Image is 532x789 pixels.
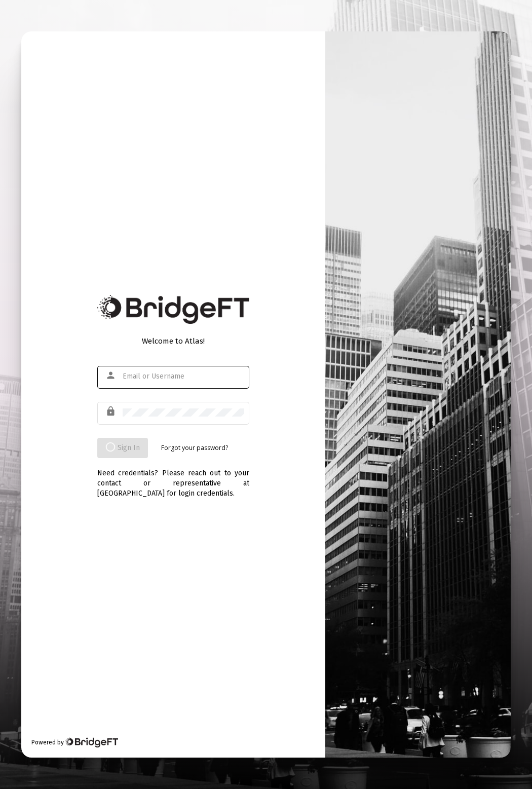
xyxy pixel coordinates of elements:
[31,737,118,747] div: Powered by
[97,336,249,346] div: Welcome to Atlas!
[105,443,140,452] span: Sign In
[97,295,249,324] img: Bridge Financial Technology Logo
[161,443,228,453] a: Forgot your password?
[123,372,244,381] input: Email or Username
[65,737,118,747] img: Bridge Financial Technology Logo
[105,369,118,382] mat-icon: person
[97,438,148,458] button: Sign In
[105,405,118,418] mat-icon: lock
[97,458,249,499] div: Need credentials? Please reach out to your contact or representative at [GEOGRAPHIC_DATA] for log...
